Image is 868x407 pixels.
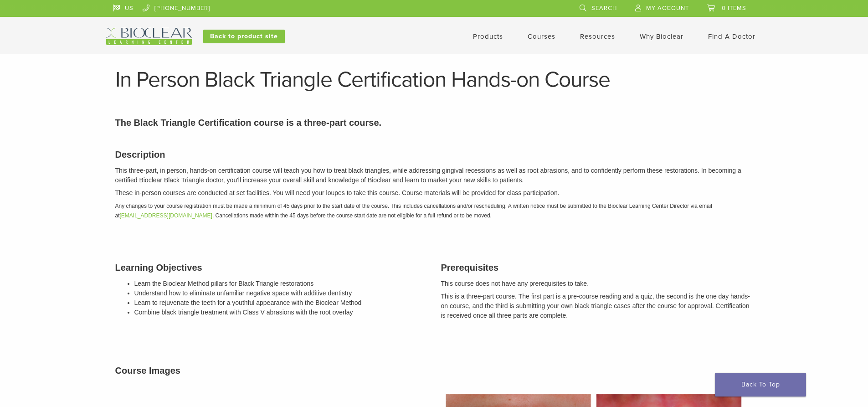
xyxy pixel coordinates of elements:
[722,5,746,12] span: 0 items
[441,261,753,274] h3: Prerequisites
[708,32,755,41] a: Find A Doctor
[203,30,285,43] a: Back to product site
[115,116,753,129] p: The Black Triangle Certification course is a three-part course.
[115,148,753,161] h3: Description
[134,289,427,298] li: Understand how to eliminate unfamiliar negative space with additive dentistry
[528,32,555,41] a: Courses
[115,364,753,377] h3: Course Images
[115,203,712,219] em: Any changes to your course registration must be made a minimum of 45 days prior to the start date...
[441,279,753,289] p: This course does not have any prerequisites to take.
[580,32,615,41] a: Resources
[715,373,806,397] a: Back To Top
[106,28,192,45] img: Bioclear
[115,188,753,198] p: These in-person courses are conducted at set facilities. You will need your loupes to take this c...
[473,32,503,41] a: Products
[640,32,683,41] a: Why Bioclear
[115,69,753,91] h1: In Person Black Triangle Certification Hands-on Course
[115,166,753,185] p: This three-part, in person, hands-on certification course will teach you how to treat black trian...
[134,308,427,317] li: Combine black triangle treatment with Class V abrasions with the root overlay
[134,298,427,308] li: Learn to rejuvenate the teeth for a youthful appearance with the Bioclear Method
[134,279,427,289] li: Learn the Bioclear Method pillars for Black Triangle restorations
[591,5,617,12] span: Search
[646,5,689,12] span: My Account
[441,292,753,320] p: This is a three-part course. The first part is a pre-course reading and a quiz, the second is the...
[115,261,427,274] h3: Learning Objectives
[120,212,212,219] a: [EMAIL_ADDRESS][DOMAIN_NAME]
